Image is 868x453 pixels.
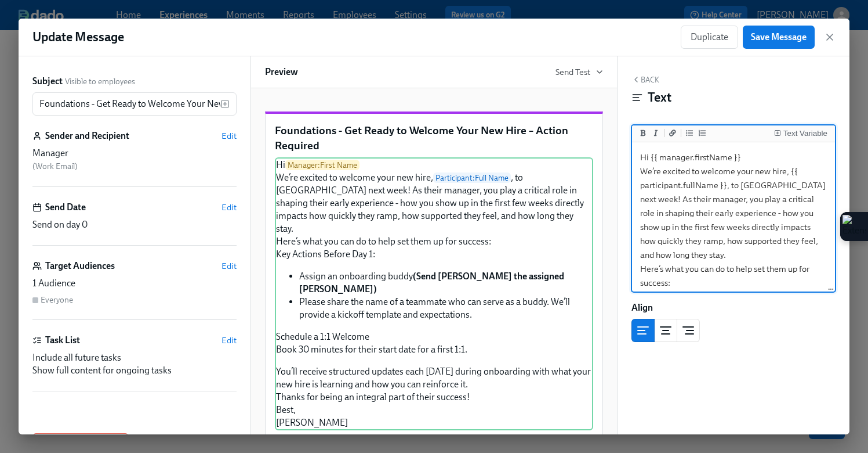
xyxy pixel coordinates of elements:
div: Target AudiencesEdit1 AudienceEveryone [32,260,237,320]
button: Edit [221,335,237,346]
button: Insert Text Variable [772,127,830,139]
div: Manager [32,147,237,160]
button: Duplicate [681,26,738,49]
h6: Preview [265,66,298,78]
button: Back [631,75,659,84]
div: Text Variable [783,130,827,138]
div: HiManager:First Name We’re excited to welcome your new hire,Participant:Full Name, to [GEOGRAPHIC... [275,157,593,430]
h6: Sender and Recipient [45,130,129,142]
svg: Left [636,323,650,337]
button: center aligned [654,319,677,342]
h6: Send Date [45,201,86,214]
div: Send DateEditSend on day 0 [32,201,237,246]
button: Add ordered list [696,127,708,139]
svg: Right [681,323,695,337]
svg: Center [659,323,673,337]
div: Include all future tasks [32,351,237,364]
button: Add a link [667,127,678,139]
button: Edit [221,130,237,142]
label: Subject [32,75,63,88]
svg: Insert text variable [220,99,230,109]
span: Visible to employees [65,76,135,87]
button: Send Test [555,66,603,78]
button: Add unordered list [684,127,695,139]
p: Foundations - Get Ready to Welcome Your New Hire – Action Required [275,123,593,153]
span: ( Work Email ) [32,161,78,171]
h6: Task List [45,334,80,347]
button: right aligned [677,319,700,342]
button: Edit [221,202,237,213]
div: Show full content for ongoing tasks [32,364,237,377]
button: Add italic text [650,127,662,139]
button: Save Message [743,26,815,49]
div: Send on day 0 [32,218,237,231]
div: Sender and RecipientEditManager (Work Email) [32,130,237,187]
div: text alignment [631,319,700,342]
h4: Text [648,89,671,106]
div: 1 Audience [32,277,237,290]
button: Edit [221,260,237,272]
div: Everyone [41,294,73,305]
div: Task ListEditInclude all future tasksShow full content for ongoing tasks [32,334,237,391]
span: Save Message [751,31,807,43]
h1: Update Message [32,28,124,46]
button: left aligned [631,319,655,342]
label: Align [631,301,653,314]
button: Add bold text [637,127,649,139]
span: Duplicate [691,31,728,43]
h6: Target Audiences [45,260,115,272]
img: Extension Icon [842,215,866,238]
